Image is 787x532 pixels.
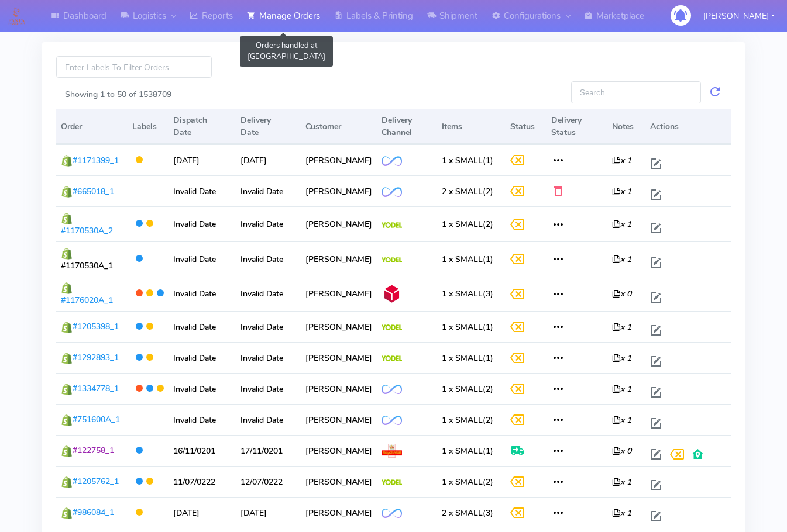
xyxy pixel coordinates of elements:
span: #1205398_1 [73,321,119,332]
th: Dispatch Date [169,109,236,144]
span: (2) [442,476,493,488]
img: Yodel [382,257,402,263]
span: 2 x SMALL [442,507,483,519]
img: OnFleet [382,385,402,395]
img: OnFleet [382,156,402,166]
td: Invalid Date [169,373,236,404]
td: [PERSON_NAME] [301,342,377,373]
span: (1) [442,322,493,333]
i: x 0 [612,288,631,299]
span: #122758_1 [73,445,114,456]
td: 12/07/0222 [236,466,301,497]
span: (2) [442,414,493,426]
td: [PERSON_NAME] [301,175,377,206]
i: x 1 [612,219,631,230]
td: Invalid Date [169,342,236,373]
th: Order [56,109,128,144]
span: #986084_1 [73,507,114,518]
img: Yodel [382,222,402,228]
i: x 1 [612,384,631,395]
span: 1 x SMALL [442,155,483,166]
span: 1 x SMALL [442,254,483,265]
span: 1 x SMALL [442,322,483,333]
th: Items [437,109,506,144]
td: Invalid Date [236,373,301,404]
span: (3) [442,507,493,519]
th: Customer [301,109,377,144]
img: Yodel [382,355,402,361]
span: 1 x SMALL [442,219,483,230]
th: Delivery Status [547,109,607,144]
span: #1176020A_1 [61,295,113,306]
td: [PERSON_NAME] [301,466,377,497]
td: [DATE] [236,497,301,528]
i: x 1 [612,322,631,333]
i: x 1 [612,155,631,166]
img: Yodel [382,324,402,330]
img: DPD [382,284,402,304]
span: #1170530A_2 [61,225,113,236]
span: 1 x SMALL [442,353,483,364]
th: Notes [607,109,645,144]
td: [PERSON_NAME] [301,277,377,312]
img: Royal Mail [382,444,402,458]
span: #1205762_1 [73,476,119,487]
td: [PERSON_NAME] [301,241,377,277]
span: #1171399_1 [73,155,119,166]
span: #665018_1 [73,186,114,197]
i: x 1 [612,254,631,265]
img: OnFleet [382,416,402,426]
span: #1170530A_1 [61,260,113,271]
td: [PERSON_NAME] [301,497,377,528]
label: Showing 1 to 50 of 1538709 [65,88,171,101]
span: (1) [442,155,493,166]
span: #1334778_1 [73,383,119,394]
td: Invalid Date [236,342,301,373]
th: Status [506,109,547,144]
td: Invalid Date [169,241,236,277]
input: Enter Labels To Filter Orders [56,56,212,78]
th: Actions [645,109,731,144]
td: Invalid Date [169,311,236,342]
span: (1) [442,445,493,457]
img: Yodel [382,479,402,485]
td: Invalid Date [169,175,236,206]
td: Invalid Date [236,206,301,241]
th: Delivery Date [236,109,301,144]
button: [PERSON_NAME] [695,4,783,28]
td: Invalid Date [169,206,236,241]
td: [DATE] [169,144,236,175]
span: (2) [442,219,493,230]
img: OnFleet [382,509,402,519]
td: Invalid Date [169,404,236,435]
span: 2 x SMALL [442,186,483,197]
i: x 1 [612,186,631,197]
td: Invalid Date [236,277,301,312]
span: #1292893_1 [73,352,119,363]
i: x 1 [612,353,631,364]
i: x 1 [612,507,631,519]
td: [PERSON_NAME] [301,311,377,342]
span: 1 x SMALL [442,384,483,395]
span: 1 x SMALL [442,414,483,426]
span: (2) [442,186,493,197]
td: Invalid Date [236,175,301,206]
span: 1 x SMALL [442,445,483,457]
td: Invalid Date [236,404,301,435]
img: OnFleet [382,187,402,197]
td: 16/11/0201 [169,435,236,466]
td: Invalid Date [236,241,301,277]
i: x 0 [612,445,631,457]
td: [PERSON_NAME] [301,144,377,175]
span: (1) [442,353,493,364]
td: Invalid Date [169,277,236,312]
td: [DATE] [169,497,236,528]
span: #751600A_1 [73,414,120,425]
td: [DATE] [236,144,301,175]
th: Labels [128,109,169,144]
td: [PERSON_NAME] [301,206,377,241]
td: 11/07/0222 [169,466,236,497]
span: (3) [442,288,493,299]
span: (1) [442,254,493,265]
i: x 1 [612,414,631,426]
